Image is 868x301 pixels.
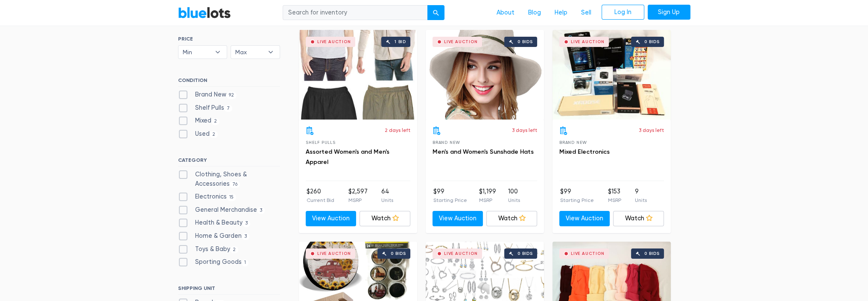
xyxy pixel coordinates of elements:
p: Units [635,196,647,204]
a: Live Auction 0 bids [426,30,544,120]
a: Log In [602,5,644,20]
a: BlueLots [178,6,231,19]
b: ▾ [209,46,227,58]
a: Sign Up [648,5,690,20]
a: Sell [574,5,598,21]
label: Sporting Goods [178,257,249,267]
div: Live Auction [444,40,478,44]
li: $99 [560,187,594,204]
label: Electronics [178,192,237,202]
div: Live Auction [317,251,351,256]
a: About [490,5,521,21]
span: 3 [257,207,265,214]
a: Assorted Women's and Men's Apparel [306,148,389,166]
h6: CATEGORY [178,157,280,167]
a: View Auction [306,211,357,226]
span: Max [235,46,263,58]
span: Min [183,46,211,58]
span: 3 [243,220,251,227]
label: General Merchandise [178,205,265,215]
p: MSRP [608,196,621,204]
span: Brand New [433,140,460,145]
label: Toys & Baby [178,245,239,254]
div: 0 bids [644,251,660,256]
span: 7 [224,105,233,112]
label: Brand New [178,90,237,99]
div: 0 bids [517,40,533,44]
p: Current Bid [307,196,334,204]
h6: SHIPPING UNIT [178,285,280,295]
div: 0 bids [644,40,660,44]
div: Live Auction [571,40,605,44]
li: $260 [307,187,334,204]
li: $1,199 [479,187,496,204]
li: $153 [608,187,621,204]
p: Starting Price [433,196,467,204]
span: 2 [230,246,239,253]
p: Units [508,196,520,204]
p: 2 days left [385,126,410,134]
label: Health & Beauty [178,218,251,228]
a: Blog [521,5,548,21]
input: Search for inventory [283,5,428,20]
span: 76 [230,181,240,188]
a: View Auction [433,211,483,226]
div: 0 bids [517,251,533,256]
div: 1 bid [395,40,406,44]
label: Used [178,129,218,139]
label: Clothing, Shoes & Accessories [178,170,280,188]
div: Live Auction [571,251,605,256]
span: 92 [226,92,237,99]
a: View Auction [559,211,610,226]
li: 9 [635,187,647,204]
span: Brand New [559,140,587,145]
a: Live Auction 0 bids [552,30,671,120]
div: Live Auction [444,251,478,256]
p: Starting Price [560,196,594,204]
a: Men's and Women's Sunshade Hats [433,148,534,155]
div: 0 bids [391,251,406,256]
li: 100 [508,187,520,204]
label: Mixed [178,116,220,126]
span: 15 [227,194,237,201]
p: MSRP [348,196,367,204]
p: 3 days left [512,126,537,134]
a: Help [548,5,574,21]
h6: CONDITION [178,77,280,87]
span: 2 [210,131,218,138]
li: $2,597 [348,187,367,204]
a: Watch [486,211,537,226]
div: Live Auction [317,40,351,44]
span: 2 [211,118,220,125]
a: Watch [613,211,664,226]
p: 3 days left [639,126,664,134]
p: Units [381,196,393,204]
li: $99 [433,187,467,204]
span: 1 [242,260,249,266]
label: Home & Garden [178,231,250,241]
li: 64 [381,187,393,204]
h6: PRICE [178,36,280,42]
a: Watch [359,211,410,226]
span: Shelf Pulls [306,140,336,145]
b: ▾ [262,46,280,58]
span: 3 [242,233,250,240]
a: Mixed Electronics [559,148,610,155]
a: Live Auction 1 bid [299,30,417,120]
p: MSRP [479,196,496,204]
label: Shelf Pulls [178,103,233,113]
